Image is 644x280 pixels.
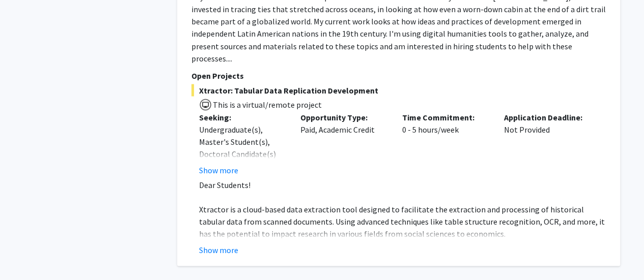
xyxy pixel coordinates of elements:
div: Undergraduate(s), Master's Student(s), Doctoral Candidate(s) (PhD, MD, DMD, PharmD, etc.) [199,123,286,184]
div: Not Provided [496,111,598,176]
p: Seeking: [199,111,286,123]
button: Show more [199,243,238,256]
p: Open Projects [191,69,606,81]
button: Show more [199,164,238,176]
p: Opportunity Type: [300,111,387,123]
span: Dear Students! [199,179,250,190]
span: Xtractor: Tabular Data Replication Development [191,84,606,96]
span: Xtractor is a cloud-based data extraction tool designed to facilitate the extraction and processi... [199,204,605,238]
p: Time Commitment: [402,111,489,123]
div: 0 - 5 hours/week [395,111,496,176]
iframe: Chat [8,234,43,272]
div: Paid, Academic Credit [293,111,395,176]
p: Application Deadline: [504,111,591,123]
span: This is a virtual/remote project [212,99,322,109]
